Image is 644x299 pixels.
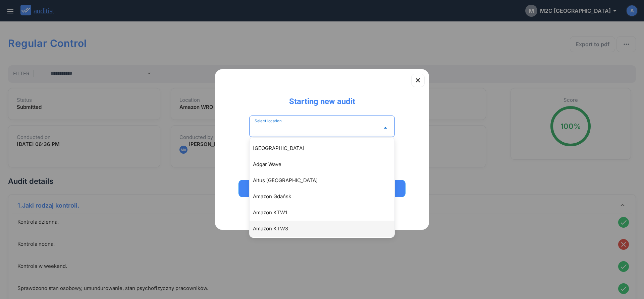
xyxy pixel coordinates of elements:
[253,209,398,217] div: Amazon KTW1
[381,124,389,132] i: arrow_drop_down
[253,225,398,233] div: Amazon KTW3
[253,160,398,168] div: Adgar Wave
[247,184,397,193] div: Start Audit
[238,180,406,197] button: Start Audit
[253,176,398,184] div: Altus [GEOGRAPHIC_DATA]
[253,193,398,201] div: Amazon Gdańsk
[284,91,361,107] div: Starting new audit
[255,123,380,133] input: Select location
[253,144,398,152] div: [GEOGRAPHIC_DATA]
